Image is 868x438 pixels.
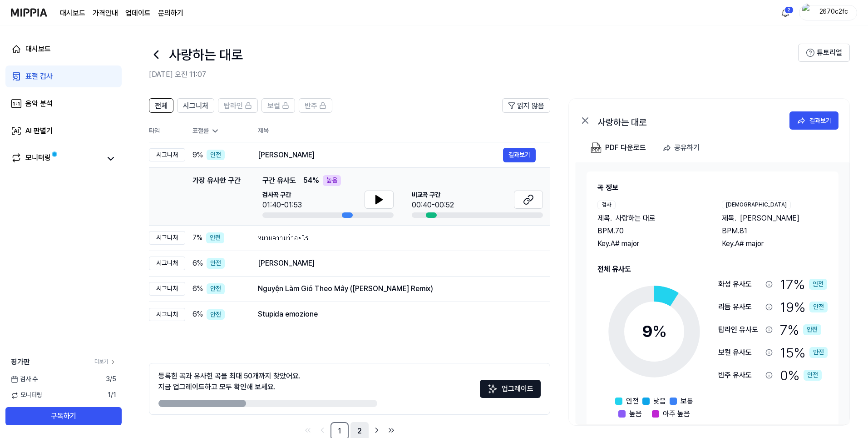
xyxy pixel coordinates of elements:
div: 높음 [323,175,341,186]
div: 안전 [207,258,225,269]
a: 표절 검사 [5,65,122,87]
div: 리듬 유사도 [718,302,762,312]
a: Go to previous page [316,424,329,437]
span: 아주 높음 [663,408,690,419]
div: 17 % [780,275,827,294]
div: 공유하기 [674,142,700,154]
button: 결과보기 [789,111,838,130]
button: profile2670c2fc [799,5,857,20]
a: Go to first page [301,424,314,437]
div: 시그니처 [149,308,185,322]
div: 시그니처 [149,257,185,270]
div: Key. A# major [597,238,704,249]
span: 시그니처 [183,101,208,111]
div: 모니터링 [25,152,51,165]
span: 낮음 [653,396,666,407]
img: Sparkles [487,383,498,394]
a: 대시보드 [60,8,85,19]
span: 검사곡 구간 [262,191,302,200]
div: Key. A# major [722,238,828,249]
span: 1 / 1 [108,391,116,400]
div: 등록한 곡과 유사한 곡을 최대 50개까지 찾았어요. 지금 업그레이드하고 모두 확인해 보세요. [158,371,301,393]
span: 비교곡 구간 [412,191,454,200]
button: 결과보기 [503,148,536,162]
button: 시그니처 [177,98,214,113]
span: 전체 [155,101,168,111]
div: 시그니처 [149,231,185,245]
span: 제목 . [722,213,736,224]
span: 탑라인 [224,101,243,111]
div: 안전 [207,283,225,294]
a: Go to last page [385,424,398,437]
h2: [DATE] 오전 11:07 [149,69,798,80]
span: 읽지 않음 [517,101,544,111]
span: 안전 [626,396,639,407]
span: 7 % [192,232,202,243]
div: 0 % [780,366,822,385]
a: 대시보드 [5,38,122,60]
span: 제목 . [597,213,612,224]
span: 검사 수 [11,375,38,384]
div: 19 % [780,297,828,317]
a: 곡 정보검사제목.사랑하는 대로BPM.70Key.A# major[DEMOGRAPHIC_DATA]제목.[PERSON_NAME]BPM.81Key.A# major전체 유사도9%안전낮... [576,162,849,424]
span: 6 % [192,283,203,294]
h1: 사랑하는 대로 [169,45,243,64]
span: 구간 유사도 [262,175,296,186]
div: Nguyện Làm Gió Theo Mây ([PERSON_NAME] Remix) [258,283,536,294]
div: 안전 [207,309,225,320]
div: [PERSON_NAME] [258,258,536,269]
img: 알림 [780,7,791,18]
a: 음악 분석 [5,93,122,115]
button: 탑라인 [218,98,258,113]
span: 높음 [629,408,642,419]
a: Sparkles업그레이드 [480,388,541,396]
a: 더보기 [94,358,116,366]
div: 표절률 [192,126,243,136]
span: 보컬 [267,101,280,111]
div: 2670c2fc [816,7,851,17]
th: 타입 [149,120,185,142]
h2: 곡 정보 [597,182,828,193]
div: 안전 [809,347,828,358]
h2: 전체 유사도 [597,264,828,275]
a: AI 판별기 [5,120,122,142]
button: 반주 [299,98,332,113]
span: % [652,322,667,341]
div: 안전 [809,279,827,290]
div: 사랑하는 대로 [598,115,779,126]
span: 보통 [681,396,693,407]
div: 안전 [207,150,225,161]
a: 문의하기 [158,8,183,19]
div: PDF 다운로드 [605,142,646,154]
div: 시그니처 [149,148,185,162]
div: BPM. 70 [597,226,704,237]
img: profile [802,4,813,22]
button: 전체 [149,98,173,113]
a: Go to next page [370,424,383,437]
div: 결과보기 [809,116,831,126]
button: 구독하기 [5,407,122,425]
div: 15 % [780,343,828,362]
button: 읽지 않음 [502,98,550,113]
a: 업데이트 [125,8,151,19]
div: หมายความว่าอะไร [258,232,536,243]
div: Stupida emozione [258,309,536,320]
span: 6 % [192,309,203,320]
div: 탑라인 유사도 [718,324,762,335]
div: 화성 유사도 [718,279,762,290]
span: 9 % [192,150,203,161]
div: 안전 [803,324,821,335]
span: 평가판 [11,357,30,368]
div: 보컬 유사도 [718,347,762,358]
button: 공유하기 [659,139,707,157]
div: 가장 유사한 구간 [192,175,241,218]
button: PDF 다운로드 [589,139,648,157]
span: 54 % [303,175,319,186]
div: 표절 검사 [25,71,53,82]
span: 모니터링 [11,391,42,400]
span: 사랑하는 대로 [616,213,656,224]
div: 01:40-01:53 [262,200,302,211]
div: 대시보드 [25,44,51,55]
div: 7 % [780,320,821,339]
